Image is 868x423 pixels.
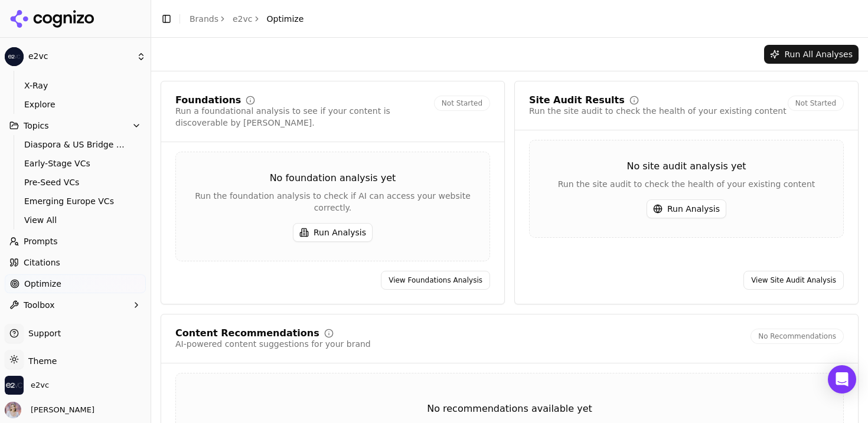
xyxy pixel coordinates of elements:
span: View All [24,214,127,226]
span: Diaspora & US Bridge VCs [24,139,127,150]
span: [PERSON_NAME] [26,405,94,415]
button: Toolbox [5,296,146,314]
a: Prompts [5,232,146,251]
span: Not Started [788,96,844,111]
a: Pre-Seed VCs [19,174,132,191]
span: Toolbox [24,299,55,311]
img: Basak Zorlutuna [5,402,21,418]
div: Site Audit Results [529,96,625,105]
button: Open user button [5,402,94,418]
a: Optimize [5,274,146,293]
span: Prompts [24,235,58,247]
a: View Foundations Analysis [381,271,490,290]
div: Foundations [175,96,241,105]
span: Emerging Europe VCs [24,195,127,207]
a: View All [19,212,132,228]
span: Optimize [267,13,304,25]
div: No recommendations available yet [176,402,843,416]
span: Support [24,327,61,339]
div: Run the foundation analysis to check if AI can access your website correctly. [176,190,490,214]
span: Not Started [434,96,490,111]
a: X-Ray [19,77,132,94]
button: Run Analysis [293,223,373,242]
div: Content Recommendations [175,329,319,338]
div: Run the site audit to check the health of your existing content [529,105,787,117]
div: Run the site audit to check the health of your existing content [530,178,843,190]
span: Topics [24,120,49,132]
button: Run All Analyses [764,45,859,64]
button: Open organization switcher [5,376,49,395]
div: AI-powered content suggestions for your brand [175,338,371,350]
div: Run a foundational analysis to see if your content is discoverable by [PERSON_NAME]. [175,105,434,129]
a: Explore [19,96,132,113]
span: Optimize [24,278,61,290]
div: Open Intercom Messenger [828,365,856,394]
span: X-Ray [24,80,127,91]
span: e2vc [28,51,132,62]
button: Topics [5,116,146,135]
a: Brands [190,14,218,24]
span: Explore [24,99,127,110]
img: e2vc [5,47,24,66]
span: Citations [24,257,60,268]
span: Early-Stage VCs [24,158,127,169]
span: Pre-Seed VCs [24,176,127,188]
a: Citations [5,253,146,272]
div: No foundation analysis yet [176,171,490,185]
span: e2vc [31,380,49,391]
span: Theme [24,356,57,366]
img: e2vc [5,376,24,395]
div: No site audit analysis yet [530,159,843,173]
a: Early-Stage VCs [19,155,132,172]
a: Emerging Europe VCs [19,193,132,209]
span: No Recommendations [750,329,844,344]
a: View Site Audit Analysis [743,271,844,290]
a: Diaspora & US Bridge VCs [19,136,132,153]
a: e2vc [233,13,253,25]
nav: breadcrumb [190,13,304,25]
button: Run Analysis [647,199,726,218]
